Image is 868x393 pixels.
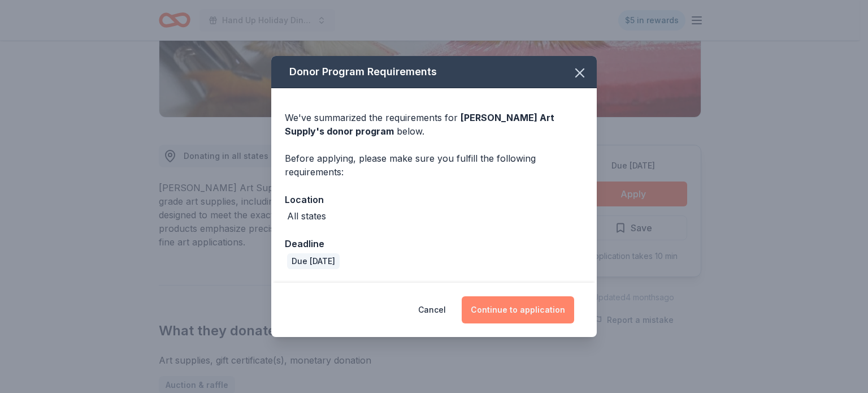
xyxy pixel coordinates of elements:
button: Cancel [418,296,446,323]
div: Deadline [285,236,583,251]
div: Location [285,192,583,207]
div: We've summarized the requirements for below. [285,111,583,138]
div: All states [287,209,326,223]
button: Continue to application [462,296,574,323]
div: Donor Program Requirements [271,56,597,88]
div: Due [DATE] [287,253,340,269]
div: Before applying, please make sure you fulfill the following requirements: [285,152,583,179]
